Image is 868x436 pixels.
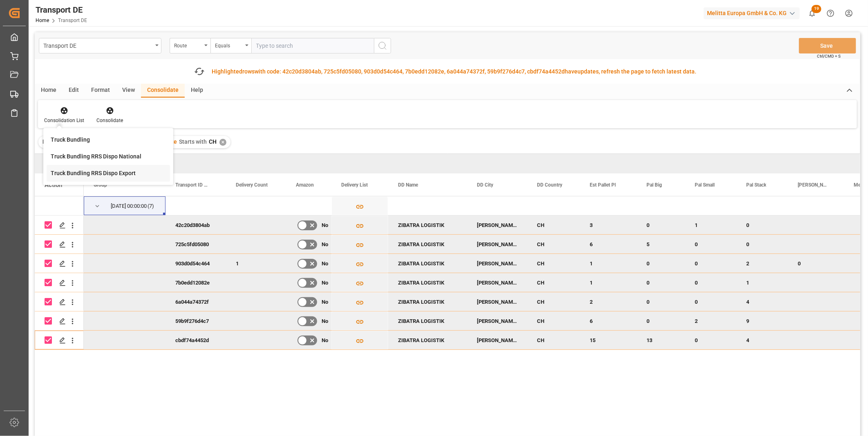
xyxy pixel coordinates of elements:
[166,311,226,330] div: 59b9f276d4c7
[590,182,616,188] span: Est Pallet Pl
[215,40,243,49] div: Equals
[821,4,840,22] button: Help Center
[96,117,123,124] div: Consolidate
[799,38,856,53] button: Save
[322,216,328,235] span: No
[527,292,580,311] div: CH
[685,254,736,273] div: 0
[580,254,637,273] div: 1
[179,138,207,145] span: Starts with
[736,235,788,254] div: 0
[111,197,147,216] div: [DATE] 00:00:00
[44,117,84,124] div: Consolidation List
[637,311,685,330] div: 0
[43,40,152,50] div: Transport DE
[174,40,202,49] div: Route
[685,273,736,292] div: 0
[736,216,788,234] div: 0
[166,235,226,254] div: 725c5fd05080
[388,273,467,292] div: ZIBATRA LOGISTIK
[736,273,788,292] div: 1
[736,254,788,273] div: 2
[685,216,736,234] div: 1
[467,292,527,311] div: [PERSON_NAME] / SO
[63,84,85,98] div: Edit
[388,311,467,330] div: ZIBATRA LOGISTIK
[388,331,467,349] div: ZIBATRA LOGISTIK
[322,274,328,292] span: No
[148,197,154,216] span: (7)
[35,292,84,311] div: Press SPACE to deselect this row.
[388,216,467,234] div: ZIBATRA LOGISTIK
[565,68,577,75] span: have
[467,254,527,273] div: [PERSON_NAME] / SO
[85,84,116,98] div: Format
[322,312,328,331] span: No
[527,254,580,273] div: CH
[527,331,580,349] div: CH
[170,38,210,53] button: open menu
[685,331,736,349] div: 0
[467,235,527,254] div: [PERSON_NAME] / SO
[185,84,209,98] div: Help
[467,311,527,330] div: [PERSON_NAME] / SO
[637,292,685,311] div: 0
[51,136,90,144] div: Truck Bundling
[116,84,141,98] div: View
[39,38,161,53] button: open menu
[226,254,286,273] div: 1
[637,273,685,292] div: 0
[35,84,63,98] div: Home
[537,182,562,188] span: DD Country
[580,311,637,330] div: 6
[43,138,59,145] span: Filter :
[388,254,467,273] div: ZIBATRA LOGISTIK
[166,216,226,234] div: 42c20d3804ab
[647,182,662,188] span: Pal Big
[467,273,527,292] div: [PERSON_NAME] / SO
[467,331,527,349] div: [PERSON_NAME] / SO
[637,331,685,349] div: 13
[580,216,637,234] div: 3
[685,235,736,254] div: 0
[35,311,84,331] div: Press SPACE to deselect this row.
[210,38,251,53] button: open menu
[812,5,821,13] span: 19
[322,293,328,311] span: No
[209,138,217,145] span: CH
[35,331,84,350] div: Press SPACE to deselect this row.
[527,311,580,330] div: CH
[736,331,788,349] div: 4
[219,139,226,146] div: ✕
[242,68,255,75] span: rows
[175,182,209,188] span: Transport ID Logward
[685,292,736,311] div: 0
[798,182,827,188] span: [PERSON_NAME]
[251,38,374,53] input: Type to search
[527,273,580,292] div: CH
[35,196,84,216] div: Press SPACE to select this row.
[746,182,766,188] span: Pal Stack
[580,331,637,349] div: 15
[580,235,637,254] div: 6
[166,292,226,311] div: 6a044a74372f
[527,235,580,254] div: CH
[35,235,84,254] div: Press SPACE to deselect this row.
[236,182,268,188] span: Delivery Count
[322,331,328,350] span: No
[803,4,821,22] button: show 19 new notifications
[398,182,418,188] span: DD Name
[51,152,141,161] div: Truck Bundling RRS Dispo National
[166,254,226,273] div: 903d0d54c464
[374,38,391,53] button: search button
[817,53,841,59] span: Ctrl/CMD + S
[341,182,368,188] span: Delivery List
[388,292,467,311] div: ZIBATRA LOGISTIK
[477,182,493,188] span: DD City
[35,273,84,292] div: Press SPACE to deselect this row.
[322,254,328,273] span: No
[637,254,685,273] div: 0
[166,331,226,349] div: cbdf74a4452d
[704,5,803,21] button: Melitta Europa GmbH & Co. KG
[36,18,49,23] a: Home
